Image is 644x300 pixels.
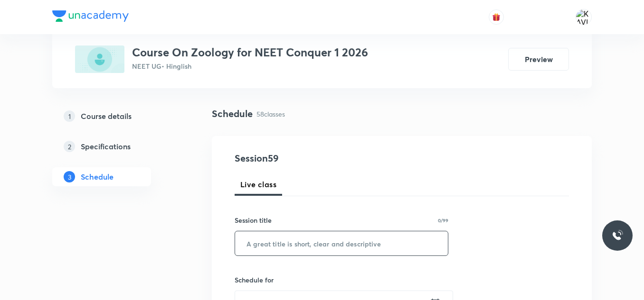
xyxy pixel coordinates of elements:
p: 58 classes [256,109,285,119]
p: 2 [64,141,75,152]
input: A great title is short, clear and descriptive [235,231,448,255]
p: 1 [64,110,75,122]
button: avatar [489,9,504,25]
h6: Schedule for [235,275,448,285]
h6: Session title [235,215,272,225]
img: KAVITA YADAV [576,9,592,25]
img: Company Logo [52,10,129,22]
p: NEET UG • Hinglish [132,61,368,71]
h5: Course details [81,110,132,122]
p: 0/99 [438,218,448,223]
a: Company Logo [52,10,129,24]
h4: Schedule [212,107,253,121]
h3: Course On Zoology for NEET Conquer 1 2026 [132,45,368,59]
a: 1Course details [52,107,181,126]
h5: Specifications [81,141,131,152]
h5: Schedule [81,171,114,182]
a: 2Specifications [52,137,181,156]
span: Live class [240,179,276,190]
p: 3 [64,171,75,182]
h4: Session 59 [235,151,408,165]
button: Preview [508,48,569,71]
img: ttu [612,230,623,241]
img: avatar [492,13,501,21]
img: 2C9B8ABF-D44D-4330-AF70-7760F4A43764_plus.png [75,45,124,73]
